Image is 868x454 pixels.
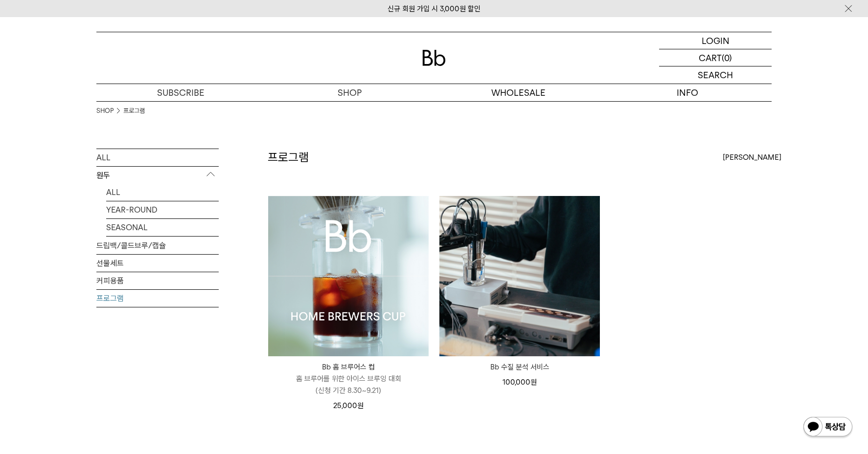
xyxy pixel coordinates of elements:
p: 홈 브루어를 위한 아이스 브루잉 대회 (신청 기간 8.30~9.21) [268,373,429,396]
img: Bb 홈 브루어스 컵 [268,196,429,356]
a: SEASONAL [106,219,219,236]
a: CART (0) [659,49,772,66]
span: 원 [530,378,537,387]
p: 원두 [96,167,219,184]
img: Bb 수질 분석 서비스 [439,196,600,356]
a: LOGIN [659,32,772,49]
p: (0) [722,49,732,66]
a: ALL [106,184,219,201]
a: SUBSCRIBE [96,84,265,101]
span: 25,000 [333,401,364,410]
span: [PERSON_NAME] [723,151,781,163]
p: CART [699,49,722,66]
a: Bb 수질 분석 서비스 [439,361,600,373]
a: 프로그램 [96,290,219,307]
span: 원 [357,401,364,410]
h2: 프로그램 [268,149,309,166]
a: 프로그램 [123,106,145,116]
a: ALL [96,149,219,166]
p: WHOLESALE [434,84,603,101]
a: SHOP [265,84,434,101]
a: Bb 홈 브루어스 컵 홈 브루어를 위한 아이스 브루잉 대회(신청 기간 8.30~9.21) [268,361,429,396]
a: 드립백/콜드브루/캡슐 [96,237,219,254]
a: YEAR-ROUND [106,201,219,218]
a: 선물세트 [96,255,219,272]
p: INFO [603,84,772,101]
p: LOGIN [702,32,730,49]
a: 커피용품 [96,272,219,289]
p: SEARCH [698,66,733,84]
a: SHOP [96,106,114,116]
img: 로고 [422,50,446,66]
p: Bb 홈 브루어스 컵 [268,361,429,373]
a: 신규 회원 가입 시 3,000원 할인 [388,4,480,13]
span: 100,000 [503,378,537,387]
img: 카카오톡 채널 1:1 채팅 버튼 [802,416,853,439]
